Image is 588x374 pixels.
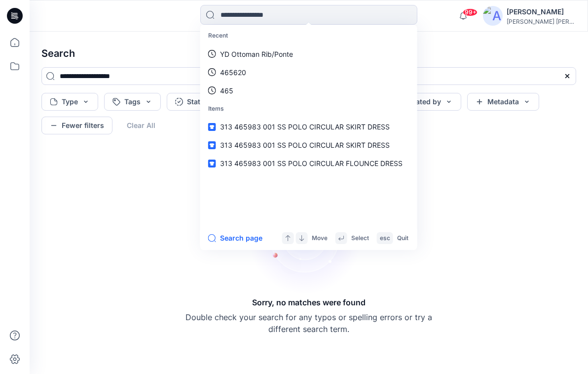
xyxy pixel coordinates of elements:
p: Double check your search for any typos or spelling errors or try a different search term. [185,311,432,335]
a: YD Ottoman Rib/Ponte [202,45,415,63]
span: 313 465983 001 SS POLO CIRCULAR SKIRT DRESS [220,123,390,131]
p: Move [312,233,328,244]
a: 313 465983 001 SS POLO CIRCULAR SKIRT DRESS [202,118,415,136]
a: 465 [202,82,415,100]
button: Status [167,93,229,111]
h4: Search [34,40,584,67]
p: esc [380,233,390,244]
div: [PERSON_NAME] [PERSON_NAME] [507,18,576,25]
p: 465620 [220,67,246,78]
div: [PERSON_NAME] [507,6,576,18]
button: Created by [384,93,461,111]
span: 313 465983 001 SS POLO CIRCULAR SKIRT DRESS [220,141,390,149]
button: Search page [208,232,262,244]
a: 313 465983 001 SS POLO CIRCULAR SKIRT DRESS [202,136,415,154]
p: Select [351,233,369,244]
span: 99+ [463,8,478,16]
p: Items [202,100,415,118]
a: 465620 [202,63,415,82]
button: Fewer filters [41,117,112,134]
button: Metadata [467,93,539,111]
button: Tags [104,93,161,111]
p: Quit [397,233,408,244]
p: 465 [220,85,233,96]
h5: Sorry, no matches were found [252,296,366,308]
img: avatar [483,6,503,26]
button: Type [41,93,98,111]
p: Recent [202,27,415,45]
a: 313 465983 001 SS POLO CIRCULAR FLOUNCE DRESS [202,154,415,172]
p: YD Ottoman Rib/Ponte [220,49,293,59]
span: 313 465983 001 SS POLO CIRCULAR FLOUNCE DRESS [220,159,403,167]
